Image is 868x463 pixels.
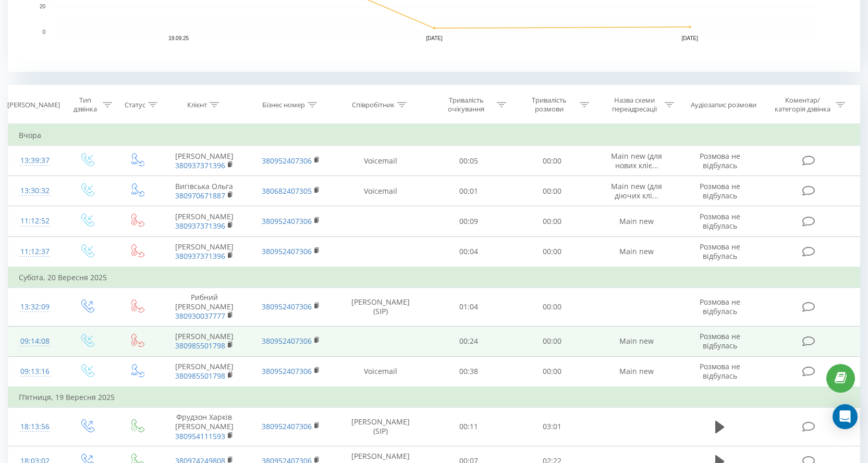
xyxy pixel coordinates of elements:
[427,326,510,356] td: 00:24
[161,288,248,327] td: Рибний [PERSON_NAME]
[161,206,248,236] td: [PERSON_NAME]
[833,404,858,429] div: Open Intercom Messenger
[175,251,225,261] a: 380937371396
[168,35,189,41] text: 19.09.25
[606,96,662,114] div: Назва схеми переадресації
[427,236,510,267] td: 00:04
[262,101,305,109] div: Бізнес номер
[352,101,395,109] div: Співробітник
[682,35,699,41] text: [DATE]
[426,35,443,41] text: [DATE]
[262,216,312,226] a: 380952407306
[70,96,100,114] div: Тип дзвінка
[175,221,225,231] a: 380937371396
[334,356,427,387] td: Voicemail
[175,160,225,170] a: 380937371396
[593,236,680,267] td: Main new
[19,331,51,352] div: 09:14:08
[161,326,248,356] td: [PERSON_NAME]
[700,242,740,261] span: Розмова не відбулась
[262,421,312,431] a: 380952407306
[161,176,248,206] td: Вигівська Ольга
[334,176,427,206] td: Voicemail
[510,408,594,446] td: 03:01
[8,125,860,146] td: Вчора
[334,146,427,176] td: Voicemail
[19,151,51,171] div: 13:39:37
[510,326,594,356] td: 00:00
[593,326,680,356] td: Main new
[700,361,740,381] span: Розмова не відбулась
[510,356,594,387] td: 00:00
[8,267,860,288] td: Субота, 20 Вересня 2025
[593,206,680,236] td: Main new
[691,101,756,109] div: Аудіозапис розмови
[611,181,662,201] span: Main new (для діючих клі...
[772,96,833,114] div: Коментар/категорія дзвінка
[427,288,510,327] td: 01:04
[700,181,740,201] span: Розмова не відбулась
[521,96,577,114] div: Тривалість розмови
[700,297,740,316] span: Розмова не відбулась
[187,101,207,109] div: Клієнт
[510,206,594,236] td: 00:00
[510,146,594,176] td: 00:00
[334,408,427,446] td: [PERSON_NAME] (SIP)
[510,236,594,267] td: 00:00
[427,356,510,387] td: 00:38
[42,29,45,35] text: 0
[19,181,51,201] div: 13:30:32
[7,101,60,109] div: [PERSON_NAME]
[161,146,248,176] td: [PERSON_NAME]
[262,366,312,376] a: 380952407306
[700,151,740,170] span: Розмова не відбулась
[262,186,312,196] a: 380682407305
[262,156,312,166] a: 380952407306
[700,331,740,351] span: Розмова не відбулась
[262,246,312,256] a: 380952407306
[175,371,225,381] a: 380985501798
[161,236,248,267] td: [PERSON_NAME]
[334,288,427,327] td: [PERSON_NAME] (SIP)
[19,211,51,231] div: 11:12:52
[161,356,248,387] td: [PERSON_NAME]
[8,387,860,408] td: П’ятниця, 19 Вересня 2025
[262,302,312,311] a: 380952407306
[427,146,510,176] td: 00:05
[175,431,225,441] a: 380954111593
[19,242,51,262] div: 11:12:37
[438,96,494,114] div: Тривалість очікування
[510,288,594,327] td: 00:00
[427,176,510,206] td: 00:01
[593,356,680,387] td: Main new
[40,4,46,9] text: 20
[19,297,51,317] div: 13:32:09
[700,211,740,231] span: Розмова не відбулась
[427,408,510,446] td: 00:11
[175,341,225,351] a: 380985501798
[19,417,51,437] div: 18:13:56
[19,361,51,382] div: 09:13:16
[175,191,225,201] a: 380970671887
[611,151,662,170] span: Main new (для нових кліє...
[427,206,510,236] td: 00:09
[161,408,248,446] td: Фрудзон Харків [PERSON_NAME]
[510,176,594,206] td: 00:00
[175,311,225,321] a: 380930037777
[125,101,145,109] div: Статус
[262,336,312,346] a: 380952407306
